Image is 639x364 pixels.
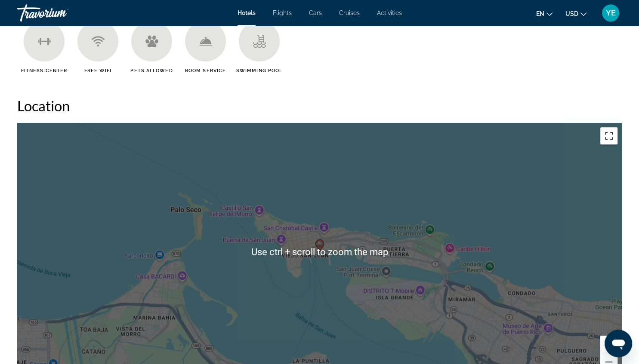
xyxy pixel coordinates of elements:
[377,9,402,16] a: Activities
[536,10,544,17] span: en
[273,9,292,16] a: Flights
[606,9,616,17] span: YE
[600,127,617,144] button: Toggle fullscreen view
[565,10,578,17] span: USD
[236,68,282,73] span: Swimming Pool
[84,68,112,73] span: Free WiFi
[17,2,103,24] a: Travorium
[185,68,226,73] span: Room Service
[600,336,617,353] button: Zoom in
[21,68,67,73] span: Fitness Center
[238,9,256,16] a: Hotels
[339,9,360,16] a: Cruises
[565,7,587,20] button: Change currency
[536,7,553,20] button: Change language
[599,4,622,22] button: User Menu
[605,330,632,357] iframe: Button to launch messaging window
[309,9,322,16] a: Cars
[17,97,622,114] h2: Location
[130,68,173,73] span: Pets Allowed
